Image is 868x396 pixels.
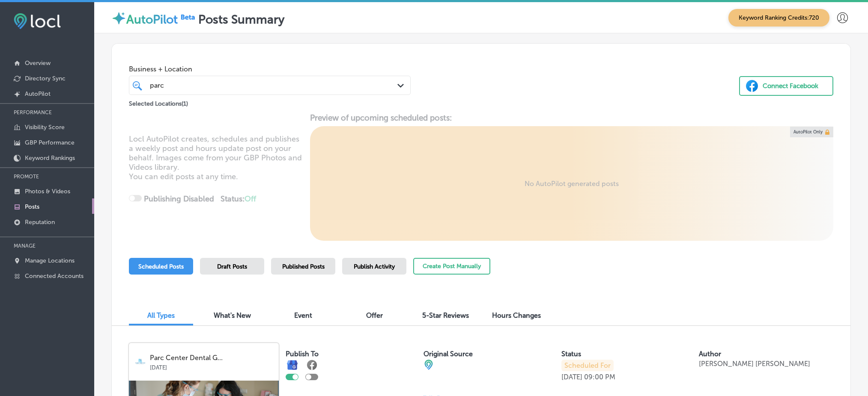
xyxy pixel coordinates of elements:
[25,59,51,67] p: Overview
[25,188,70,195] p: Photos & Videos
[492,311,541,319] span: Hours Changes
[25,154,75,162] p: Keyword Rankings
[424,350,473,358] label: Original Source
[763,80,818,92] div: Connect Facebook
[354,263,395,270] span: Publish Activity
[25,219,55,226] p: Reputation
[25,90,51,98] p: AutoPilot
[584,373,615,381] p: 09:00 PM
[282,263,325,270] span: Published Posts
[147,311,175,319] span: All Types
[138,263,184,270] span: Scheduled Posts
[198,12,284,27] label: Posts Summary
[129,97,188,107] p: Selected Locations ( 1 )
[129,65,411,73] span: Business + Location
[111,11,126,26] img: autopilot-icon
[135,357,146,367] img: logo
[25,272,84,280] p: Connected Accounts
[413,258,490,275] button: Create Post Manually
[561,373,582,381] p: [DATE]
[126,12,178,27] label: AutoPilot
[150,362,273,371] p: [DATE]
[424,360,434,370] img: cba84b02adce74ede1fb4a8549a95eca.png
[178,12,198,21] img: Beta
[422,311,469,319] span: 5-Star Reviews
[25,124,65,131] p: Visibility Score
[739,76,833,96] button: Connect Facebook
[25,139,75,146] p: GBP Performance
[25,203,39,210] p: Posts
[25,75,66,82] p: Directory Sync
[286,350,319,358] label: Publish To
[366,311,383,319] span: Offer
[214,311,251,319] span: What's New
[150,354,273,362] p: Parc Center Dental G...
[217,263,247,270] span: Draft Posts
[25,257,75,264] p: Manage Locations
[294,311,312,319] span: Event
[561,360,614,371] p: Scheduled For
[699,360,810,368] p: [PERSON_NAME] [PERSON_NAME]
[14,13,61,29] img: fda3e92497d09a02dc62c9cd864e3231.png
[728,9,829,27] span: Keyword Ranking Credits: 720
[561,350,581,358] label: Status
[699,350,721,358] label: Author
